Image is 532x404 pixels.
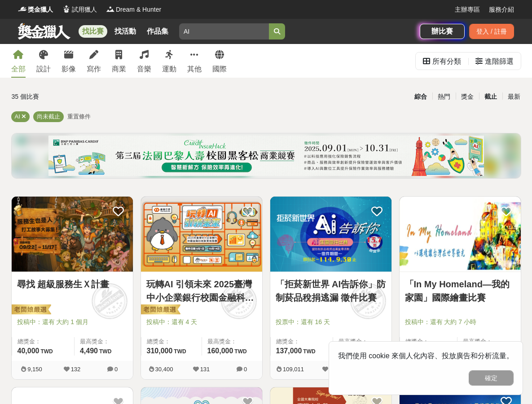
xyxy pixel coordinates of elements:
img: Cover Image [141,197,262,272]
img: 老闆娘嚴選 [10,304,51,316]
a: 全部 [11,44,26,78]
a: Cover Image [12,197,133,272]
a: 尋找 超級服務生Ｘ計畫 [17,277,128,291]
div: 音樂 [137,64,151,75]
button: 確定 [469,370,514,386]
span: 總獎金： [405,337,452,346]
div: 登入 / 註冊 [469,24,514,39]
div: 熱門 [432,89,456,105]
div: 全部 [11,64,26,75]
span: 最高獎金： [463,337,515,346]
div: 所有分類 [432,53,461,70]
a: 「拒菸新世界 AI告訴你」防制菸品稅捐逃漏 徵件比賽 [276,277,386,304]
a: 作品集 [143,25,172,38]
span: 我們使用 cookie 來個人化內容、投放廣告和分析流量。 [338,352,514,360]
img: Logo [18,4,27,13]
span: 投稿中：還有 4 天 [146,317,257,327]
div: 綜合 [409,89,432,105]
div: 進階篩選 [485,53,514,70]
a: 「In My Homeland—我的家園」國際繪畫比賽 [405,277,515,304]
span: 最高獎金： [339,337,386,346]
span: TWD [303,348,315,355]
div: 商業 [112,64,126,75]
a: 寫作 [87,44,101,78]
span: 131 [200,366,210,373]
a: Cover Image [400,197,521,272]
span: 總獎金： [276,337,327,346]
span: 137,000 [276,347,302,355]
span: 獎金獵人 [28,5,53,14]
div: 其他 [187,64,202,75]
a: Logo試用獵人 [62,5,97,14]
span: 109,011 [283,366,304,373]
div: 35 個比賽 [12,89,181,105]
div: 運動 [162,64,176,75]
a: Logo獎金獵人 [18,5,53,14]
span: 132 [71,366,81,373]
a: 設計 [36,44,51,78]
span: 0 [244,366,247,373]
a: 運動 [162,44,176,78]
div: 最新 [502,89,526,105]
a: 商業 [112,44,126,78]
div: 寫作 [87,64,101,75]
span: TWD [40,348,53,355]
span: TWD [99,348,111,355]
div: 國際 [212,64,227,75]
img: Cover Image [400,197,521,272]
span: TWD [174,348,186,355]
span: 30,400 [155,366,173,373]
span: 總獎金： [18,337,69,346]
span: 總獎金： [147,337,196,346]
span: 投稿中：還有 大約 1 個月 [17,317,128,327]
img: c5de0e1a-e514-4d63-bbd2-29f80b956702.png [48,136,484,176]
a: 辦比賽 [420,24,465,39]
a: 找活動 [111,25,140,38]
img: Logo [106,4,115,13]
a: Cover Image [141,197,262,272]
img: Logo [62,4,71,13]
a: 影像 [62,44,76,78]
div: 截止 [479,89,502,105]
a: 服務介紹 [489,5,514,14]
span: Dream & Hunter [116,5,161,14]
span: 尚未截止 [37,113,60,120]
div: 設計 [36,64,51,75]
span: 投票中：還有 16 天 [276,317,386,327]
img: Cover Image [12,197,133,272]
input: 2025土地銀行校園金融創意挑戰賽：從你出發 開啟智慧金融新頁 [179,23,269,40]
div: 獎金 [456,89,479,105]
img: Cover Image [270,197,391,272]
a: Cover Image [270,197,391,272]
span: 試用獵人 [72,5,97,14]
span: 0 [114,366,118,373]
span: 160,000 [207,347,233,355]
a: 國際 [212,44,227,78]
a: 主辦專區 [455,5,480,14]
span: AI [15,113,20,120]
a: 找比賽 [79,25,107,38]
span: 重置條件 [67,113,91,120]
img: 老闆娘嚴選 [139,304,180,316]
a: 音樂 [137,44,151,78]
span: 最高獎金： [207,337,257,346]
span: 310,000 [147,347,173,355]
span: 9,150 [27,366,42,373]
span: 最高獎金： [80,337,128,346]
span: 40,000 [18,347,40,355]
span: 4,490 [80,347,98,355]
a: 其他 [187,44,202,78]
div: 影像 [62,64,76,75]
a: LogoDream & Hunter [106,5,161,14]
span: 投稿中：還有 大約 7 小時 [405,317,515,327]
span: TWD [234,348,246,355]
a: 玩轉AI 引領未來 2025臺灣中小企業銀行校園金融科技創意挑戰賽 [146,277,257,304]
